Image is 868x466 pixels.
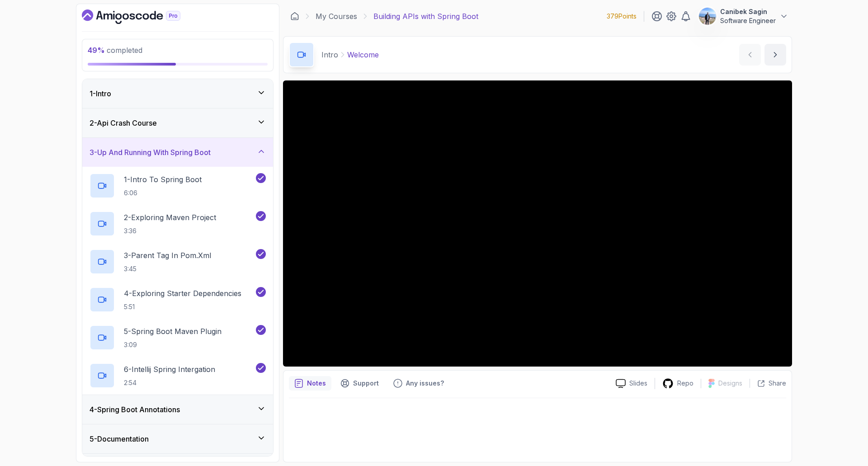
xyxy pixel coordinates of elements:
[124,264,211,273] p: 3:45
[388,376,449,391] button: Feedback button
[316,11,357,22] a: My Courses
[82,9,201,24] a: Dashboard
[739,44,761,66] button: previous content
[124,188,202,198] p: 6:06
[335,376,384,391] button: Support button
[124,302,241,311] p: 5:51
[124,364,215,375] p: 6 - Intellij Spring Intergation
[82,395,273,424] button: 4-Spring Boot Annotations
[90,433,149,444] h3: 5 - Documentation
[82,424,273,453] button: 5-Documentation
[629,379,647,388] p: Slides
[289,376,331,391] button: notes button
[124,174,202,185] p: 1 - Intro To Spring Boot
[90,211,266,236] button: 2-Exploring Maven Project3:36
[124,288,241,299] p: 4 - Exploring Starter Dependencies
[90,325,266,350] button: 5-Spring Boot Maven Plugin3:09
[720,16,776,25] p: Software Engineer
[90,147,211,158] h3: 3 - Up And Running With Spring Boot
[677,379,693,388] p: Repo
[90,287,266,312] button: 4-Exploring Starter Dependencies5:51
[90,118,157,128] h3: 2 - Api Crash Course
[90,249,266,274] button: 3-Parent Tag In pom.xml3:45
[283,80,792,367] iframe: 1 - Hi
[307,379,326,388] p: Notes
[90,173,266,198] button: 1-Intro To Spring Boot6:06
[124,212,216,223] p: 2 - Exploring Maven Project
[373,11,478,22] p: Building APIs with Spring Boot
[88,46,142,55] span: completed
[406,379,444,388] p: Any issues?
[290,12,299,21] a: Dashboard
[769,379,786,388] p: Share
[353,379,379,388] p: Support
[124,226,216,235] p: 3:36
[90,88,111,99] h3: 1 - Intro
[347,49,379,60] p: Welcome
[82,79,273,108] button: 1-Intro
[699,8,716,25] img: user profile image
[764,44,786,66] button: next content
[88,46,105,55] span: 49 %
[90,404,180,415] h3: 4 - Spring Boot Annotations
[750,379,786,388] button: Share
[90,363,266,388] button: 6-Intellij Spring Intergation2:54
[718,379,742,388] p: Designs
[698,7,788,25] button: user profile imageCanibek SaginSoftware Engineer
[82,108,273,137] button: 2-Api Crash Course
[82,138,273,167] button: 3-Up And Running With Spring Boot
[720,7,776,16] p: Canibek Sagin
[124,340,222,349] p: 3:09
[321,49,338,60] p: Intro
[124,378,215,387] p: 2:54
[124,326,222,337] p: 5 - Spring Boot Maven Plugin
[655,378,701,389] a: Repo
[124,250,211,261] p: 3 - Parent Tag In pom.xml
[609,379,655,388] a: Slides
[607,12,637,21] p: 379 Points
